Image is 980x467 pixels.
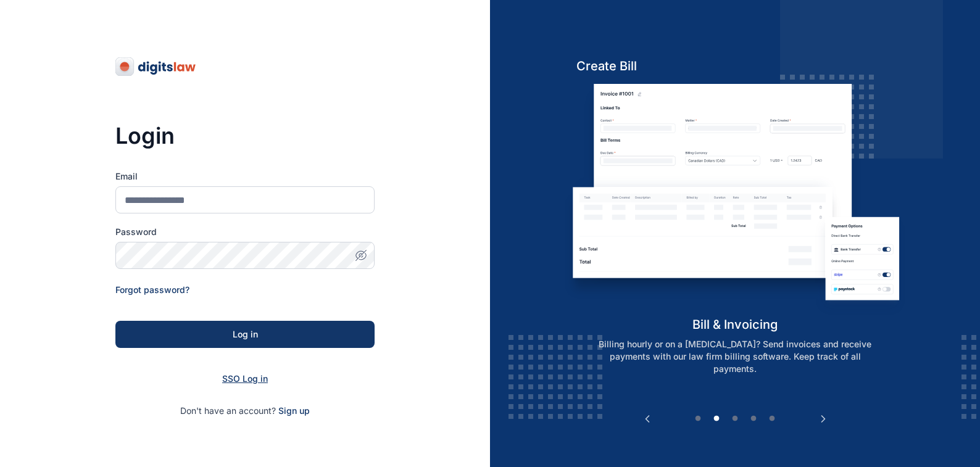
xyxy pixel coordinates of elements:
label: Password [115,226,375,238]
p: Billing hourly or on a [MEDICAL_DATA]? Send invoices and receive payments with our law firm billi... [577,338,893,375]
button: 3 [729,413,741,425]
h5: Create Bill [564,57,907,75]
a: Forgot password? [115,284,189,295]
a: Sign up [278,405,310,416]
a: SSO Log in [222,373,268,384]
p: Don't have an account? [115,405,375,417]
button: Next [817,413,829,425]
img: bill-and-invoicin [564,84,907,315]
button: Previous [641,413,654,425]
div: Log in [135,328,355,341]
button: Log in [115,321,375,348]
button: 1 [692,413,704,425]
button: 5 [766,413,778,425]
label: Email [115,170,375,183]
h5: bill & invoicing [564,316,907,333]
h3: Login [115,123,375,148]
button: 4 [747,413,760,425]
span: Sign up [278,405,310,417]
button: 2 [710,413,723,425]
img: digitslaw-logo [115,57,197,76]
